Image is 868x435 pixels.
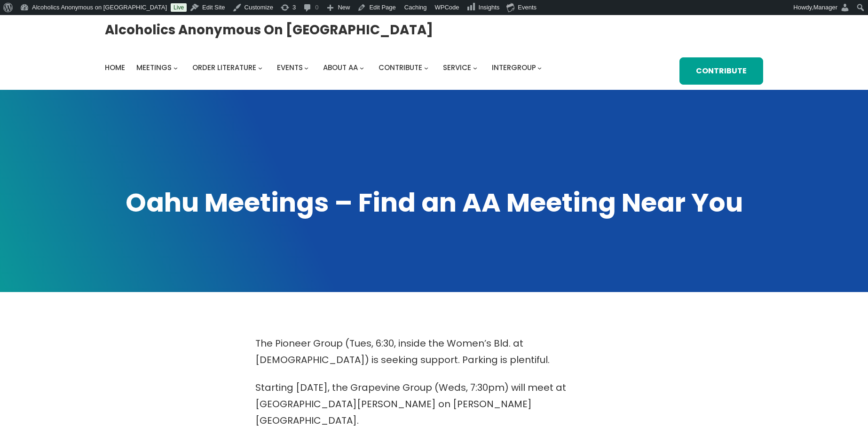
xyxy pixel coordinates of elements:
[492,63,536,72] span: Intergroup
[323,63,358,72] span: About AA
[105,18,433,41] a: Alcoholics Anonymous on [GEOGRAPHIC_DATA]
[537,66,542,70] button: Intergroup submenu
[379,61,422,74] a: Contribute
[379,63,422,72] span: Contribute
[105,61,125,74] a: Home
[105,185,763,220] h1: Oahu Meetings – Find an AA Meeting Near You
[136,63,172,72] span: Meetings
[424,66,428,70] button: Contribute submenu
[813,4,837,11] span: Manager
[277,61,303,74] a: Events
[255,380,613,429] p: Starting [DATE], the Grapevine Group (Weds, 7:30pm) will meet at [GEOGRAPHIC_DATA][PERSON_NAME] o...
[492,61,536,74] a: Intergroup
[679,57,763,85] a: Contribute
[360,66,364,70] button: About AA submenu
[304,66,308,70] button: Events submenu
[258,66,262,70] button: Order Literature submenu
[443,63,471,72] span: Service
[105,63,125,72] span: Home
[174,66,178,70] button: Meetings submenu
[443,61,471,74] a: Service
[136,61,172,74] a: Meetings
[323,61,358,74] a: About AA
[277,63,303,72] span: Events
[255,335,613,368] p: The Pioneer Group (Tues, 6:30, inside the Women’s Bld. at [DEMOGRAPHIC_DATA]) is seeking support....
[473,66,477,70] button: Service submenu
[192,63,256,72] span: Order Literature
[105,61,545,74] nav: Intergroup
[171,3,187,12] a: Live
